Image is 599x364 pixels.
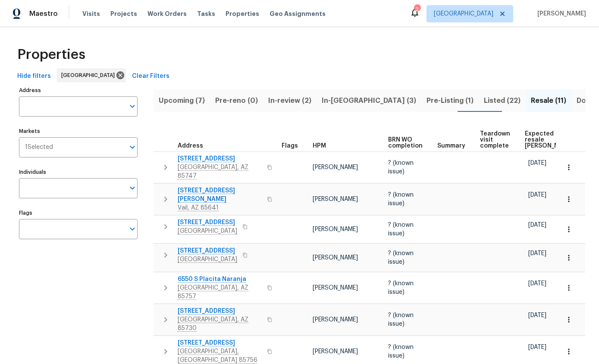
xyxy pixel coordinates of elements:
[25,144,53,151] span: 1 Selected
[110,9,137,18] span: Projects
[197,11,215,17] span: Tasks
[29,9,58,18] span: Maestro
[313,317,358,323] span: [PERSON_NAME]
[531,95,566,107] span: Resale (11)
[528,160,546,166] span: [DATE]
[427,95,474,107] span: Pre-Listing (1)
[17,71,51,82] span: Hide filters
[534,9,586,18] span: [PERSON_NAME]
[126,182,138,194] button: Open
[313,349,358,355] span: [PERSON_NAME]
[434,9,493,18] span: [GEOGRAPHIC_DATA]
[528,281,546,287] span: [DATE]
[14,68,54,84] button: Hide filters
[61,71,118,80] span: [GEOGRAPHIC_DATA]
[528,192,546,198] span: [DATE]
[129,68,173,84] button: Clear Filters
[388,137,423,149] span: BRN WO completion
[388,312,414,327] span: ? (known issue)
[19,88,138,93] label: Address
[215,95,258,107] span: Pre-reno (0)
[480,131,510,149] span: Teardown visit complete
[82,9,100,18] span: Visits
[126,223,138,235] button: Open
[57,68,126,82] div: [GEOGRAPHIC_DATA]
[528,312,546,318] span: [DATE]
[525,131,574,149] span: Expected resale [PERSON_NAME]
[313,226,358,232] span: [PERSON_NAME]
[484,95,521,107] span: Listed (22)
[388,160,414,175] span: ? (known issue)
[528,222,546,228] span: [DATE]
[19,210,138,216] label: Flags
[226,9,259,18] span: Properties
[388,281,414,295] span: ? (known issue)
[388,192,414,207] span: ? (known issue)
[388,344,414,359] span: ? (known issue)
[437,143,465,149] span: Summary
[268,95,311,107] span: In-review (2)
[19,129,138,134] label: Markets
[313,285,358,291] span: [PERSON_NAME]
[528,250,546,256] span: [DATE]
[313,164,358,170] span: [PERSON_NAME]
[388,222,414,237] span: ? (known issue)
[147,9,187,18] span: Work Orders
[159,95,205,107] span: Upcoming (7)
[313,143,326,149] span: HPM
[528,344,546,350] span: [DATE]
[126,100,138,112] button: Open
[178,143,203,149] span: Address
[126,141,138,153] button: Open
[270,9,326,18] span: Geo Assignments
[313,255,358,261] span: [PERSON_NAME]
[19,170,138,175] label: Individuals
[282,143,298,149] span: Flags
[388,250,414,265] span: ? (known issue)
[17,50,85,59] span: Properties
[132,71,169,82] span: Clear Filters
[322,95,416,107] span: In-[GEOGRAPHIC_DATA] (3)
[414,5,420,14] div: 2
[313,196,358,202] span: [PERSON_NAME]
